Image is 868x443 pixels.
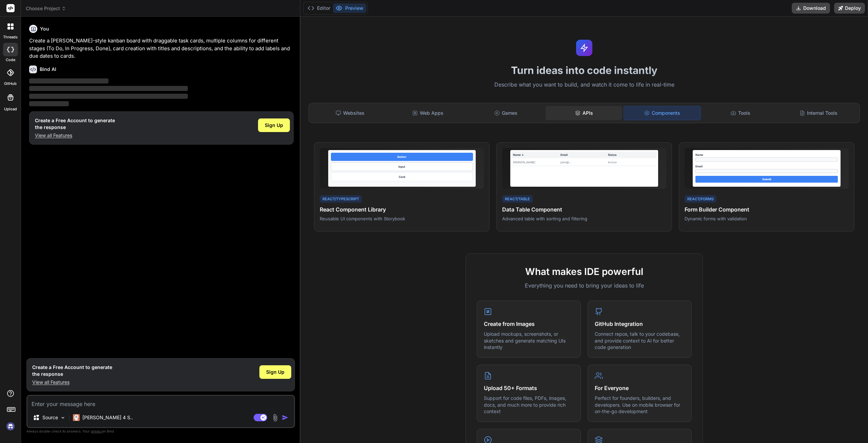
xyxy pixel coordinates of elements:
img: Pick Models [60,415,66,421]
img: icon [282,414,289,421]
div: Games [468,106,544,120]
div: Card [331,172,473,181]
h6: Bind AI [40,66,56,73]
img: attachment [271,414,279,422]
div: Internal Tools [780,106,857,120]
div: React/TypeScript [320,195,362,203]
span: privacy [91,429,103,433]
p: Create a [PERSON_NAME]-style kanban board with draggable task cards, multiple columns for differe... [29,37,294,60]
div: React/Table [502,195,533,203]
p: Always double-check its answers. Your in Bind [26,428,295,435]
h1: Turn ideas into code instantly [304,64,864,76]
span: Choose Project [26,5,66,12]
label: code [6,57,15,63]
p: View all Features [35,132,115,139]
label: threads [3,34,18,40]
span: ‌ [29,86,188,91]
span: ‌ [29,78,108,84]
div: john@... [560,160,608,164]
h4: Upload 50+ Formats [484,384,574,392]
div: Active [608,160,655,164]
p: Upload mockups, screenshots, or sketches and generate matching UIs instantly [484,331,574,351]
div: Status [608,153,655,157]
h2: What makes IDE powerful [477,264,692,279]
div: Name ↓ [513,153,560,157]
div: Input [331,162,473,171]
p: Perfect for founders, builders, and developers. Use on mobile browser for on-the-go development [595,395,685,415]
div: Submit [695,176,838,183]
div: Button [331,153,473,161]
div: Websites [312,106,388,120]
h6: You [40,25,49,32]
p: Reusable UI components with Storybook [320,216,484,222]
p: Source [42,414,58,421]
label: GitHub [4,81,17,87]
img: Claude 4 Sonnet [73,414,80,421]
div: Email [560,153,608,157]
h4: GitHub Integration [595,320,685,328]
div: Components [624,106,701,120]
span: Sign Up [266,369,284,375]
div: React/Forms [685,195,716,203]
p: Dynamic forms with validation [685,216,849,222]
div: [PERSON_NAME] [513,160,560,164]
span: Sign Up [265,122,283,129]
h4: React Component Library [320,205,484,214]
h1: Create a Free Account to generate the response [32,364,112,377]
img: signin [5,421,16,432]
span: ‌ [29,101,69,106]
button: Download [792,3,830,14]
p: Describe what you want to build, and watch it come to life in real-time [304,80,864,89]
p: Support for code files, PDFs, images, docs, and much more to provide rich context [484,395,574,415]
button: Editor [305,3,333,13]
button: Preview [333,3,366,13]
div: Tools [702,106,779,120]
div: Email [695,164,838,168]
div: Web Apps [390,106,466,120]
div: Name [695,153,838,157]
p: Everything you need to bring your ideas to life [477,281,692,290]
p: [PERSON_NAME] 4 S.. [82,414,133,421]
h4: For Everyone [595,384,685,392]
div: APIs [546,106,622,120]
label: Upload [4,106,17,112]
h4: Data Table Component [502,205,666,214]
span: ‌ [29,94,188,99]
p: View all Features [32,379,112,386]
h4: Create from Images [484,320,574,328]
h1: Create a Free Account to generate the response [35,117,115,131]
p: Connect repos, talk to your codebase, and provide context to AI for better code generation [595,331,685,351]
button: Deploy [834,3,865,14]
h4: Form Builder Component [685,205,849,214]
p: Advanced table with sorting and filtering [502,216,666,222]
